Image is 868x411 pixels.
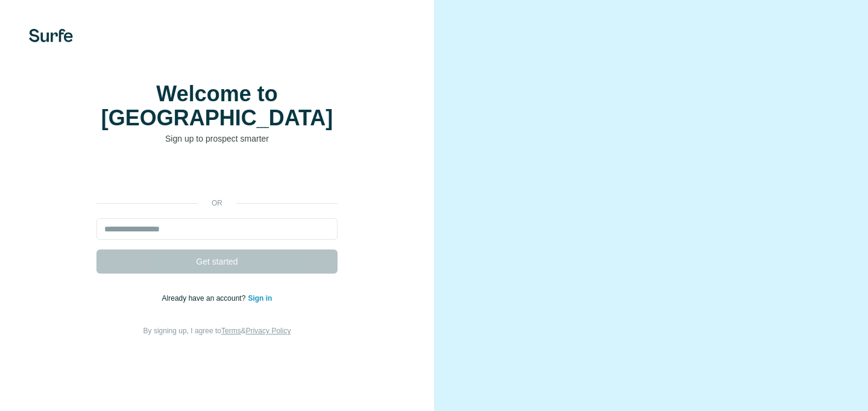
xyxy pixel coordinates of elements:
[143,327,291,335] span: By signing up, I agree to &
[248,294,272,303] a: Sign in
[29,29,73,42] img: Surfe's logo
[221,327,241,335] a: Terms
[90,163,344,189] iframe: Sign in with Google Button
[198,198,236,209] p: or
[96,82,338,130] h1: Welcome to [GEOGRAPHIC_DATA]
[246,327,291,335] a: Privacy Policy
[96,133,338,145] p: Sign up to prospect smarter
[162,294,248,303] span: Already have an account?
